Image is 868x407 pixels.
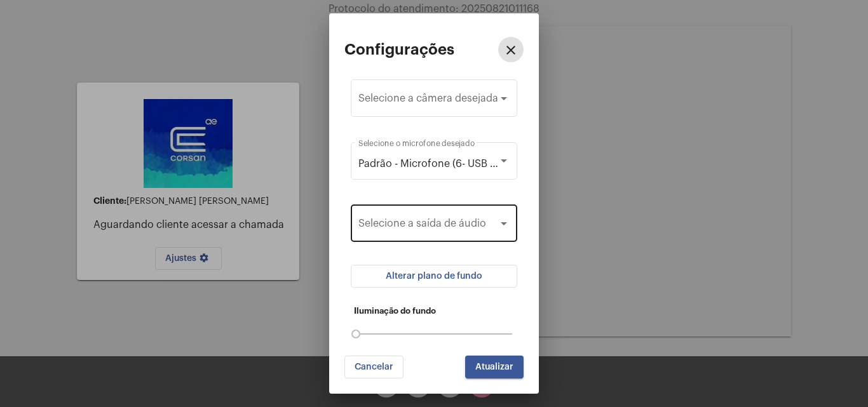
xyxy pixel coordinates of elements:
mat-icon: close [503,43,519,58]
h2: Configurações [344,41,454,58]
span: Alterar plano de fundo [386,272,482,281]
h5: Iluminação do fundo [354,307,514,316]
span: Cancelar [355,363,393,371]
button: Atualizar [465,356,524,378]
span: Padrão - Microfone (6- USB Audio Device) (0d8c:0014) [358,159,618,169]
span: Atualizar [475,363,513,371]
button: Alterar plano de fundo [351,265,517,288]
button: Cancelar [344,356,403,378]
